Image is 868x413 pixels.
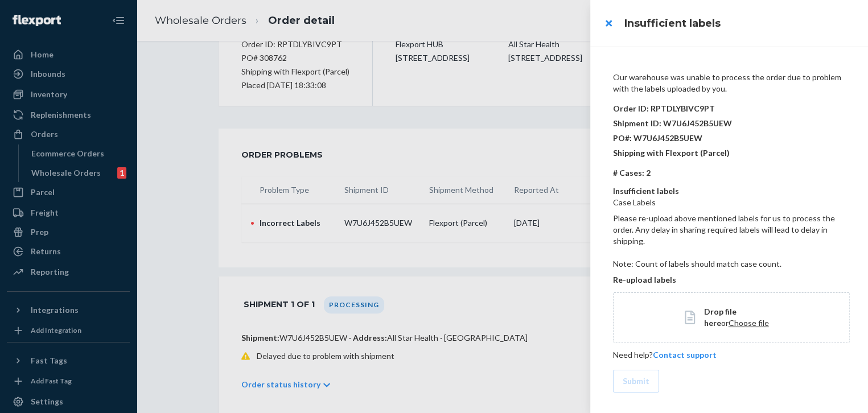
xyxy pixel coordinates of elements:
p: Shipping with Flexport (Parcel) [613,146,850,160]
div: Need help? [613,342,850,361]
button: Submit [613,370,659,393]
p: # Cases: 2 [613,167,850,179]
span: Chat [25,8,48,18]
p: Re-upload labels [613,274,850,286]
button: Contact support [653,349,717,361]
p: Order ID: RPTDLYBIVC9PT [613,101,850,116]
p: Case Labels [613,197,850,208]
span: Drop file here [704,307,737,328]
p: Note: Count of labels should match case count. [613,258,850,270]
span: Contact support [653,350,717,360]
p: PO#: W7U6J452B5UEW [613,131,850,146]
button: close [597,12,620,35]
p: Our warehouse was unable to process the order due to problem with the labels uploaded by you. [613,72,850,94]
p: Insufficient labels [613,185,850,197]
h3: Insufficient labels [624,16,721,31]
p: Shipment ID: W7U6J452B5UEW [613,116,850,131]
span: Choose file [729,318,769,328]
span: or [721,318,729,328]
p: Please re-upload above mentioned labels for us to process the order. Any delay in sharing require... [613,213,850,247]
